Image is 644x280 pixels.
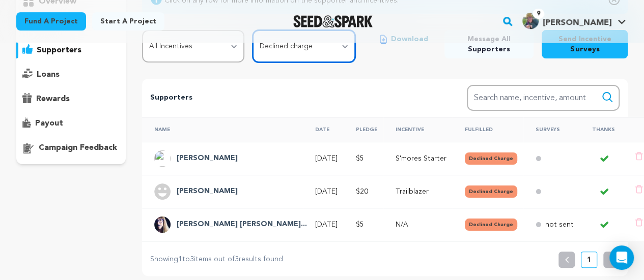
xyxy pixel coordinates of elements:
span: Kylie S.'s Profile [520,11,628,32]
p: [DATE] [315,220,338,230]
input: Search name, incentive, amount [467,85,620,111]
p: campaign feedback [39,142,117,154]
button: Send Incentive Surveys [542,30,628,58]
a: Seed&Spark Homepage [293,15,373,27]
button: payout [16,115,126,132]
button: loans [16,67,126,83]
a: Kylie S.'s Profile [520,11,628,29]
button: Message All Supporters [444,30,534,58]
h4: Webner Marissa [177,152,238,165]
span: 3 [190,256,194,263]
span: $5 [356,221,364,228]
p: loans [37,69,60,81]
button: supporters [16,42,126,58]
th: Fulfilled [453,117,523,142]
p: 1 [587,255,591,265]
p: [DATE] [315,186,338,197]
span: [PERSON_NAME] [543,19,611,27]
th: Name [142,117,303,142]
span: $20 [356,188,368,195]
p: payout [35,117,63,130]
p: Showing to items out of results found [150,254,283,266]
span: 3 [235,256,239,263]
p: [DATE] [315,153,338,164]
p: S'mores Starter [396,153,446,164]
img: ACg8ocK3yx7uAmZeP1KAGmke__79l08JZrzJ6dIBShTHixRFNatI8Ans1Q=s96-c [154,150,171,167]
div: Kylie S.'s Profile [522,13,611,29]
th: Incentive [383,117,453,142]
th: Surveys [523,117,580,142]
button: rewards [16,91,126,107]
th: Date [303,117,344,142]
a: Start a project [92,12,164,30]
h4: Adriana Klein [177,185,238,198]
button: Declined Charge [465,219,517,231]
button: Declined Charge [465,185,517,198]
img: Seed&Spark Logo Dark Mode [293,15,373,27]
button: 1 [581,252,597,268]
button: Declined Charge [465,152,517,165]
span: $5 [356,155,364,162]
span: 1 [178,256,182,263]
p: supporters [37,44,81,56]
p: Supporters [150,92,434,104]
img: user.png [154,183,171,200]
img: 776098e3326a0dd9.jpg [522,13,539,29]
p: rewards [36,93,70,105]
span: 9 [533,9,544,19]
img: Erin%20Blue%20Lips.jpg [154,216,171,233]
th: Thanks [580,117,623,142]
div: Open Intercom Messenger [609,245,634,270]
button: campaign feedback [16,140,126,156]
a: Fund a project [16,12,86,30]
th: Pledge [344,117,383,142]
p: Trailblazer [396,186,446,197]
p: not sent [545,220,574,230]
span: Message All Supporters [453,34,525,54]
p: N/A [396,220,446,230]
h4: Erin Brown Thomas [177,219,307,231]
